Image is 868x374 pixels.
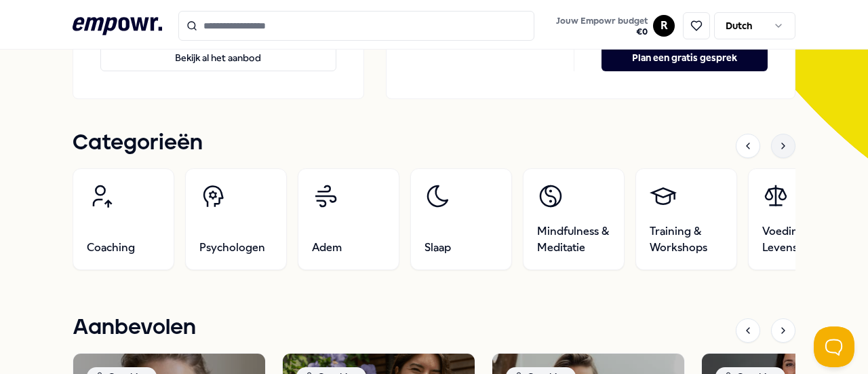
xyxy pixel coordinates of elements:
[556,16,648,26] span: Jouw Empowr budget
[100,44,336,71] button: Bekijk al het aanbod
[523,168,625,270] a: Mindfulness & Meditatie
[199,240,265,256] span: Psychologen
[87,240,135,256] span: Coaching
[410,168,512,270] a: Slaap
[650,223,723,256] span: Training & Workshops
[425,240,451,256] span: Slaap
[553,13,650,40] button: Jouw Empowr budget€0
[73,168,174,270] a: Coaching
[73,126,203,160] h1: Categorieën
[635,168,737,270] a: Training & Workshops
[312,240,342,256] span: Adem
[185,168,287,270] a: Psychologen
[601,44,768,71] button: Plan een gratis gesprek
[556,26,648,37] span: € 0
[762,223,835,256] span: Voeding & Levensstijl
[551,12,653,40] a: Jouw Empowr budget€0
[748,168,850,270] a: Voeding & Levensstijl
[73,311,196,345] h1: Aanbevolen
[178,11,535,41] input: Search for products, categories or subcategories
[537,223,610,256] span: Mindfulness & Meditatie
[298,168,399,270] a: Adem
[814,326,854,367] iframe: Help Scout Beacon - Open
[653,15,675,37] button: R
